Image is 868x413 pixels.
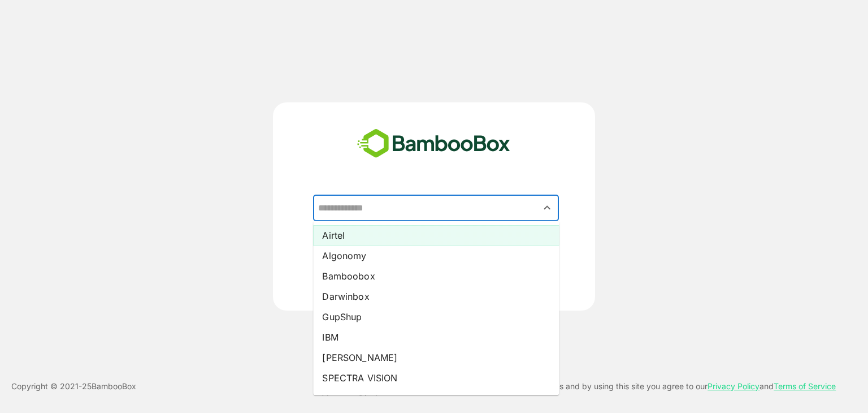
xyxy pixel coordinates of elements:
[351,125,517,162] img: bamboobox
[313,266,559,286] li: Bamboobox
[313,327,559,347] li: IBM
[774,381,836,391] a: Terms of Service
[313,246,559,266] li: Algonomy
[540,200,555,216] button: Close
[313,368,559,388] li: SPECTRA VISION
[11,380,136,393] p: Copyright © 2021- 25 BambooBox
[313,347,559,368] li: [PERSON_NAME]
[313,307,559,327] li: GupShup
[313,225,559,246] li: Airtel
[313,286,559,307] li: Darwinbox
[483,380,836,393] p: This site uses cookies and by using this site you agree to our and
[313,388,559,408] li: VantageCircle
[708,381,759,391] a: Privacy Policy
